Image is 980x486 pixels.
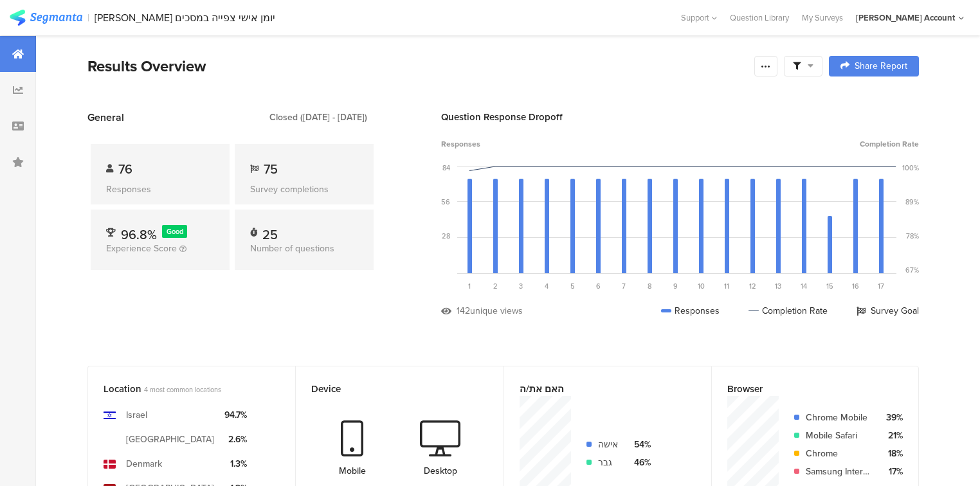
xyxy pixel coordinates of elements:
div: 17% [880,465,903,478]
span: Share Report [855,62,907,71]
div: [GEOGRAPHIC_DATA] [126,433,214,446]
span: 12 [749,281,756,291]
span: 17 [878,281,884,291]
div: Denmark [126,457,162,471]
div: גבר [598,456,618,469]
div: 2.6% [224,433,247,446]
div: Closed ([DATE] - [DATE]) [269,111,367,124]
a: My Surveys [795,12,849,24]
div: Browser [727,382,882,396]
span: 1 [468,281,471,291]
div: 25 [262,225,278,238]
div: 100% [902,163,919,173]
span: 96.8% [121,225,157,244]
div: [PERSON_NAME] יומן אישי צפייה במסכים [95,12,275,24]
div: Mobile Safari [806,429,870,442]
span: 14 [801,281,807,291]
span: Completion Rate [860,138,919,150]
div: Survey completions [250,183,358,196]
div: Support [681,8,717,28]
div: 18% [880,447,903,460]
div: 54% [628,438,651,451]
div: 28 [442,231,450,241]
span: 15 [826,281,833,291]
span: 5 [570,281,575,291]
div: Completion Rate [749,304,828,318]
div: 21% [880,429,903,442]
span: Responses [441,138,480,150]
div: 78% [906,231,919,241]
span: 13 [775,281,781,291]
span: 2 [493,281,498,291]
div: Chrome Mobile [806,411,870,424]
div: Responses [661,304,720,318]
div: 89% [905,197,919,207]
div: אישה [598,438,618,451]
div: 56 [441,197,450,207]
div: Survey Goal [857,304,919,318]
a: Question Library [723,12,795,24]
span: 16 [852,281,859,291]
div: 142 [457,304,470,318]
div: האם את/ה [520,382,675,396]
span: Good [167,226,183,237]
div: 39% [880,411,903,424]
div: 84 [442,163,450,173]
span: 4 most common locations [144,384,221,395]
span: Number of questions [250,242,334,255]
span: 4 [545,281,549,291]
span: 75 [264,159,278,179]
div: | [87,10,89,25]
div: [PERSON_NAME] Account [856,12,955,24]
span: 76 [118,159,132,179]
span: Experience Score [106,242,177,255]
div: Location [104,382,259,396]
span: 9 [673,281,678,291]
div: 1.3% [224,457,247,471]
div: Desktop [424,464,457,478]
div: 67% [905,265,919,275]
div: Device [311,382,466,396]
span: 7 [622,281,626,291]
span: 11 [724,281,729,291]
div: Results Overview [87,55,748,78]
div: Mobile [339,464,366,478]
div: Responses [106,183,214,196]
div: 46% [628,456,651,469]
div: Question Response Dropoff [441,110,919,124]
div: Israel [126,408,147,422]
div: Chrome [806,447,870,460]
span: General [87,110,124,125]
div: unique views [470,304,523,318]
span: 8 [648,281,651,291]
span: 3 [519,281,523,291]
img: segmanta logo [10,10,82,26]
span: 6 [596,281,601,291]
span: 10 [698,281,705,291]
div: 94.7% [224,408,247,422]
div: Samsung Internet [806,465,870,478]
